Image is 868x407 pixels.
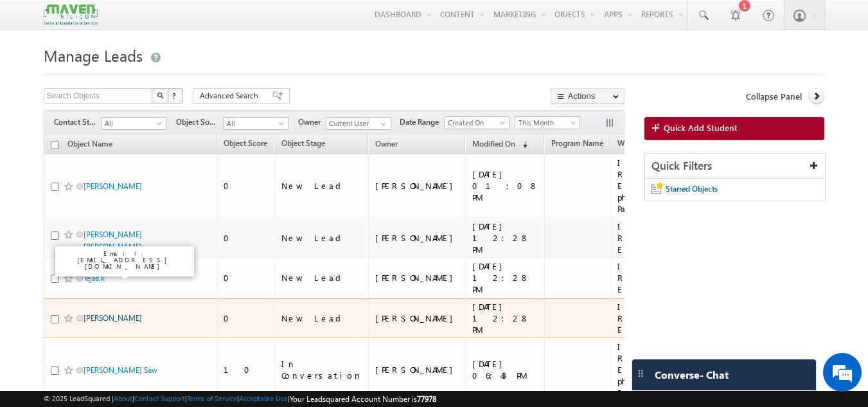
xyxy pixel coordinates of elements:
button: ? [168,88,183,104]
div: 0 [224,180,269,192]
div: [DATE] 12:28 PM [472,221,538,255]
div: IIT-Roorkee-Executive-physical-Paid [617,157,685,215]
div: New Lead [281,312,362,324]
a: Tejas.k [84,273,105,283]
p: Email: [EMAIL_ADDRESS][DOMAIN_NAME] [60,250,189,269]
span: Your Leadsquared Account Number is [290,394,436,404]
span: ? [172,90,178,101]
span: Website Page [617,138,664,148]
a: [PERSON_NAME] [84,313,142,323]
span: © 2025 LeadSquared | | | | | [44,393,436,405]
span: All [224,118,285,129]
a: About [114,394,132,402]
span: Owner [375,139,398,149]
a: Created On [444,116,509,129]
span: Quick Add Student [664,122,738,134]
span: Program Name [551,138,603,148]
a: Website Page [611,136,670,153]
div: In Conversation [281,358,362,381]
a: Object Stage [275,136,332,153]
span: Contact Stage [54,116,101,128]
div: [DATE] 12:28 PM [472,260,538,295]
span: Object Score [224,138,267,148]
input: Check all records [51,141,59,149]
a: [PERSON_NAME] [84,181,142,191]
div: [PERSON_NAME] [375,180,459,192]
a: Contact Support [134,394,185,402]
div: New Lead [281,180,362,192]
a: All [101,117,166,130]
a: This Month [515,116,580,129]
a: Quick Add Student [644,117,825,140]
span: (sorted descending) [517,140,527,150]
span: Converse - Chat [655,369,729,381]
div: [PERSON_NAME] [375,364,459,375]
span: Modified On [472,139,515,149]
div: Quick Filters [645,154,826,179]
a: Modified On (sorted descending) [466,136,534,153]
span: This Month [515,117,576,129]
span: Manage Leads [44,45,143,66]
a: [PERSON_NAME] [PERSON_NAME] [84,230,142,251]
img: Search [157,92,163,98]
div: IIT-Roorkee-Executive-physical-Paid [617,341,685,399]
a: Program Name [545,136,610,153]
div: 0 [224,272,269,284]
div: IIT-Roorkee-Executive [617,221,685,255]
div: 0 [224,232,269,244]
span: Date Range [400,116,444,128]
input: Type to Search [326,117,391,130]
a: Show All Items [374,118,390,131]
div: New Lead [281,272,362,284]
a: Object Name [61,137,119,154]
span: Created On [445,117,506,129]
span: Starred Objects [666,184,718,194]
div: [DATE] 12:28 PM [472,301,538,336]
span: Object Source [176,116,223,128]
span: Collapse Panel [746,91,802,102]
div: [PERSON_NAME] [375,312,459,324]
div: [DATE] 06:43 PM [472,358,538,381]
img: Custom Logo [44,3,98,26]
button: Actions [551,88,624,104]
div: 0 [224,312,269,324]
div: IIT-Roorkee-Executive [617,260,685,295]
div: [DATE] 01:08 PM [472,168,538,203]
span: 77978 [417,394,436,404]
a: Object Score [217,136,274,153]
a: Acceptable Use [239,394,288,402]
span: Object Stage [281,138,325,148]
a: Terms of Service [187,394,237,402]
a: [PERSON_NAME] Saw [84,365,157,375]
img: carter-drag [635,368,646,379]
span: All [102,118,163,129]
div: New Lead [281,232,362,244]
div: [PERSON_NAME] [375,272,459,284]
div: 10 [224,364,269,375]
div: IIT-Roorkee-Executive [617,301,685,336]
span: Advanced Search [200,90,262,102]
span: Owner [298,116,326,128]
div: [PERSON_NAME] [375,232,459,244]
a: All [223,117,288,130]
